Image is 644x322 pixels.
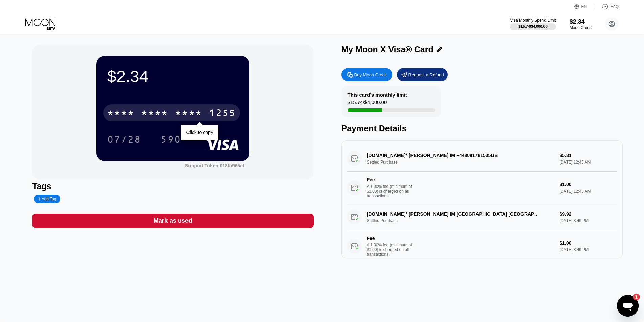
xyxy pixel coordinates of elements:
[581,4,587,9] div: EN
[341,124,623,133] div: Payment Details
[595,3,619,10] div: FAQ
[617,295,639,317] iframe: Button to launch messaging window, 1 unread message
[626,294,640,300] iframe: Number of unread messages
[560,247,617,252] div: [DATE] 8:49 PM
[560,182,617,187] div: $1.00
[186,130,213,135] div: Click to copy
[610,4,619,9] div: FAQ
[397,68,448,81] div: Request a Refund
[347,230,617,263] div: FeeA 1.00% fee (minimum of $1.00) is charged on all transactions$1.00[DATE] 8:49 PM
[209,108,236,119] div: 1255
[107,135,141,146] div: 07/28
[348,92,407,98] div: This card’s monthly limit
[107,67,239,86] div: $2.34
[38,197,56,201] div: Add Tag
[102,131,146,148] div: 07/28
[510,18,556,23] div: Visa Monthly Spend Limit
[32,214,313,228] div: Mark as used
[154,217,192,225] div: Mark as used
[354,72,387,78] div: Buy Moon Credit
[560,189,617,194] div: [DATE] 12:45 AM
[348,99,387,108] div: $15.74 / $4,000.00
[510,18,556,30] div: Visa Monthly Spend Limit$15.74/$4,000.00
[185,163,244,168] div: Support Token:018fb965ef
[341,68,392,81] div: Buy Moon Credit
[408,72,444,78] div: Request a Refund
[574,3,595,10] div: EN
[161,135,181,146] div: 590
[367,184,418,198] div: A 1.00% fee (minimum of $1.00) is charged on all transactions
[560,240,617,246] div: $1.00
[367,177,414,182] div: Fee
[156,131,186,148] div: 590
[570,25,592,30] div: Moon Credit
[570,18,592,30] div: $2.34Moon Credit
[185,163,244,168] div: Support Token: 018fb965ef
[570,18,592,25] div: $2.34
[367,243,418,257] div: A 1.00% fee (minimum of $1.00) is charged on all transactions
[34,195,60,203] div: Add Tag
[32,181,313,191] div: Tags
[518,24,548,28] div: $15.74 / $4,000.00
[341,45,434,54] div: My Moon X Visa® Card
[367,236,414,241] div: Fee
[347,172,617,204] div: FeeA 1.00% fee (minimum of $1.00) is charged on all transactions$1.00[DATE] 12:45 AM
